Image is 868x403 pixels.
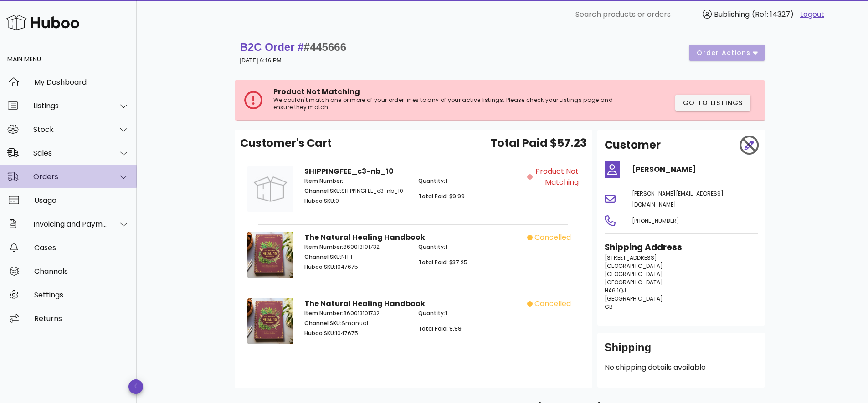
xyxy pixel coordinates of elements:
[304,177,343,185] span: Item Number:
[33,101,108,110] div: Listings
[304,197,408,205] p: 0
[605,278,663,286] span: [GEOGRAPHIC_DATA]
[418,309,445,317] span: Quantity:
[714,9,750,20] span: Bublishing
[6,13,79,32] img: Huboo Logo
[632,217,679,225] span: [PHONE_NUMBER]
[304,243,408,251] p: 860013101732
[418,177,445,185] span: Quantity:
[304,253,341,261] span: Channel SKU:
[605,295,663,302] span: [GEOGRAPHIC_DATA]
[605,241,758,254] h3: Shipping Address
[304,41,346,53] span: #445666
[304,197,335,205] span: Huboo SKU:
[632,190,724,208] span: [PERSON_NAME][EMAIL_ADDRESS][DOMAIN_NAME]
[418,258,467,266] span: Total Paid: $37.25
[304,263,335,271] span: Huboo SKU:
[247,298,293,344] img: Product Image
[273,86,360,97] span: Product Not Matching
[304,329,408,338] p: 1047675
[304,309,343,317] span: Item Number:
[247,166,293,212] img: Product Image
[534,298,571,309] span: cancelled
[304,263,408,271] p: 1047675
[240,135,332,151] span: Customer's Cart
[605,254,657,262] span: [STREET_ADDRESS]
[605,262,663,270] span: [GEOGRAPHIC_DATA]
[304,243,343,251] span: Item Number:
[418,243,445,251] span: Quantity:
[304,253,408,261] p: NHH
[605,340,758,362] div: Shipping
[800,9,824,20] a: Logout
[304,187,341,195] span: Channel SKU:
[33,220,108,228] div: Invoicing and Payments
[33,172,108,181] div: Orders
[304,298,425,309] strong: The Natural Healing Handbook
[304,166,394,176] strong: SHIPPINGFEE_c3-nb_10
[304,232,425,242] strong: The Natural Healing Handbook
[752,9,794,20] span: (Ref: 14327)
[605,270,663,278] span: [GEOGRAPHIC_DATA]
[304,319,408,327] p: &manual
[34,243,129,252] div: Cases
[247,232,293,278] img: Product Image
[34,78,129,86] div: My Dashboard
[34,314,129,323] div: Returns
[418,309,522,317] p: 1
[534,166,579,188] span: Product Not Matching
[304,319,341,327] span: Channel SKU:
[240,57,282,64] small: [DATE] 6:16 PM
[632,164,758,175] h4: [PERSON_NAME]
[418,192,465,200] span: Total Paid: $9.99
[534,232,571,243] span: cancelled
[34,267,129,276] div: Channels
[34,196,129,205] div: Usage
[605,287,626,294] span: HA6 1QJ
[304,309,408,317] p: 860013101732
[675,95,750,111] button: Go to Listings
[418,243,522,251] p: 1
[605,362,758,373] p: No shipping details available
[33,125,108,134] div: Stock
[304,329,335,337] span: Huboo SKU:
[490,135,586,151] span: Total Paid $57.23
[605,303,613,311] span: GB
[304,187,408,195] p: SHIPPINGFEE_c3-nb_10
[240,41,347,53] strong: B2C Order #
[34,291,129,299] div: Settings
[33,149,108,157] div: Sales
[273,96,631,111] p: We couldn't match one or more of your order lines to any of your active listings. Please check yo...
[605,137,661,153] h2: Customer
[418,177,522,185] p: 1
[683,98,743,108] span: Go to Listings
[418,325,462,332] span: Total Paid: 9.99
